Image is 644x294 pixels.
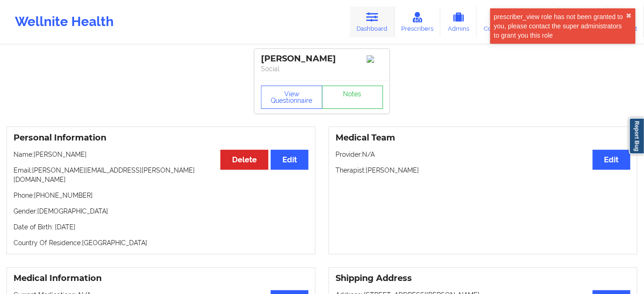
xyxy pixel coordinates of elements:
a: Admins [440,7,477,37]
h3: Medical Team [336,133,630,143]
p: Date of Birth: [DATE] [14,222,308,232]
div: [PERSON_NAME] [261,53,383,64]
button: Delete [220,150,268,170]
p: Gender: [DEMOGRAPHIC_DATA] [14,207,308,216]
button: Edit [593,150,630,170]
p: Social [261,64,383,73]
img: Image%2Fplaceholer-image.png [367,55,383,63]
p: Therapist: [PERSON_NAME] [336,166,630,175]
h3: Personal Information [14,133,308,143]
button: Edit [271,150,308,170]
a: Dashboard [350,7,395,37]
p: Phone: [PHONE_NUMBER] [14,191,308,200]
p: Country Of Residence: [GEOGRAPHIC_DATA] [14,238,308,247]
h3: Shipping Address [336,273,630,284]
p: Name: [PERSON_NAME] [14,150,308,159]
a: Prescribers [395,7,441,37]
button: close [626,12,632,20]
p: Provider: N/A [336,150,630,159]
div: prescriber_view role has not been granted to you, please contact the super administrators to gran... [494,12,626,40]
button: View Questionnaire [261,86,322,109]
a: Notes [322,86,384,109]
a: Report Bug [629,118,644,154]
a: Coaches [477,7,515,37]
p: Email: [PERSON_NAME][EMAIL_ADDRESS][PERSON_NAME][DOMAIN_NAME] [14,166,308,184]
h3: Medical Information [14,273,308,284]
